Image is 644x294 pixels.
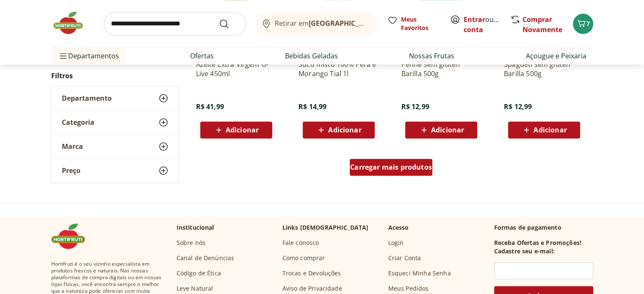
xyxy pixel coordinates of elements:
[350,164,432,170] span: Carregar mais produtos
[431,126,464,133] span: Adicionar
[282,254,325,262] a: Como comprar
[405,121,477,138] button: Adicionar
[299,60,379,78] a: Suco misto 100% Pera e Morango Tial 1l
[52,87,179,110] button: Departamento
[464,14,501,35] span: ou
[494,247,555,256] h3: Cadastre seu e-mail:
[350,159,432,179] a: Carregar mais produtos
[177,254,235,262] a: Canal de Denúncias
[62,94,112,103] span: Departamento
[388,269,451,278] a: Esqueci Minha Senha
[522,15,562,34] a: Comprar Novamente
[62,167,80,175] span: Preço
[494,223,593,232] p: Formas de pagamento
[533,126,567,133] span: Adicionar
[464,15,510,34] a: Criar conta
[196,60,276,78] a: Azeite Extra Virgem O-Live 450ml
[256,12,377,36] button: Retirar em[GEOGRAPHIC_DATA]/[GEOGRAPHIC_DATA]
[573,14,593,34] button: Carrinho
[388,239,404,247] a: Login
[508,121,580,138] button: Adicionar
[52,111,179,135] button: Categoria
[275,19,368,27] span: Retirar em
[299,102,326,111] span: R$ 14,99
[328,126,361,133] span: Adicionar
[51,223,94,249] img: Hortifruti
[401,60,481,78] a: Penne sem glúten Barilla 500g
[282,223,369,232] p: Links [DEMOGRAPHIC_DATA]
[62,118,94,127] span: Categoria
[52,159,179,183] button: Preço
[104,12,246,36] input: search
[177,284,213,293] a: Leve Natural
[177,239,205,247] a: Sobre nós
[282,269,341,278] a: Trocas e Devoluções
[200,121,272,138] button: Adicionar
[52,135,179,159] button: Marca
[303,121,375,138] button: Adicionar
[526,51,586,61] a: Açougue e Peixaria
[62,143,83,151] span: Marca
[219,19,239,29] button: Submit Search
[51,68,179,85] h2: Filtros
[285,51,338,61] a: Bebidas Geladas
[58,46,119,66] span: Departamentos
[190,51,214,61] a: Ofertas
[388,284,429,293] a: Meus Pedidos
[58,46,68,66] button: Menu
[401,102,429,111] span: R$ 12,99
[309,19,451,28] b: [GEOGRAPHIC_DATA]/[GEOGRAPHIC_DATA]
[401,15,440,32] span: Meus Favoritos
[388,254,421,262] a: Criar Conta
[282,284,342,293] a: Aviso de Privacidade
[586,19,590,27] span: 7
[464,15,485,24] a: Entrar
[282,239,319,247] a: Fale conosco
[409,51,454,61] a: Nossas Frutas
[494,239,581,247] h3: Receba Ofertas e Promoções!
[226,126,259,133] span: Adicionar
[504,60,584,78] a: Spagueti sem glúten Barilla 500g
[387,15,440,32] a: Meus Favoritos
[177,269,221,278] a: Código de Ética
[196,102,224,111] span: R$ 41,99
[177,223,214,232] p: Institucional
[51,10,94,36] img: Hortifruti
[504,102,532,111] span: R$ 12,99
[388,223,409,232] p: Acesso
